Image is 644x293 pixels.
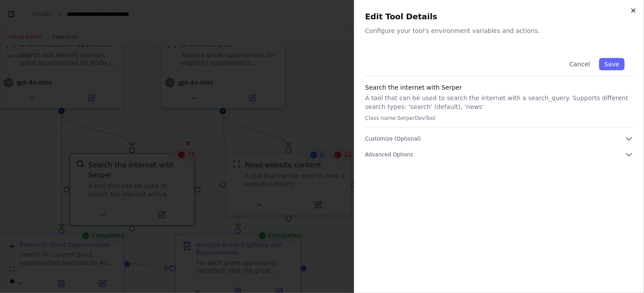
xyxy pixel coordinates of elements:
button: Customize (Optional) [365,134,633,143]
h3: Search the internet with Serper [365,83,633,92]
p: Configure your tool's environment variables and actions. [365,26,633,35]
button: Save [599,58,625,70]
span: Advanced Options [365,151,413,158]
h2: Edit Tool Details [365,11,633,23]
span: Customize (Optional) [365,135,421,142]
p: A tool that can be used to search the internet with a search_query. Supports different search typ... [365,94,633,111]
p: Class name: SerperDevTool [365,115,633,122]
button: Cancel [564,58,595,70]
button: Advanced Options [365,150,633,159]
